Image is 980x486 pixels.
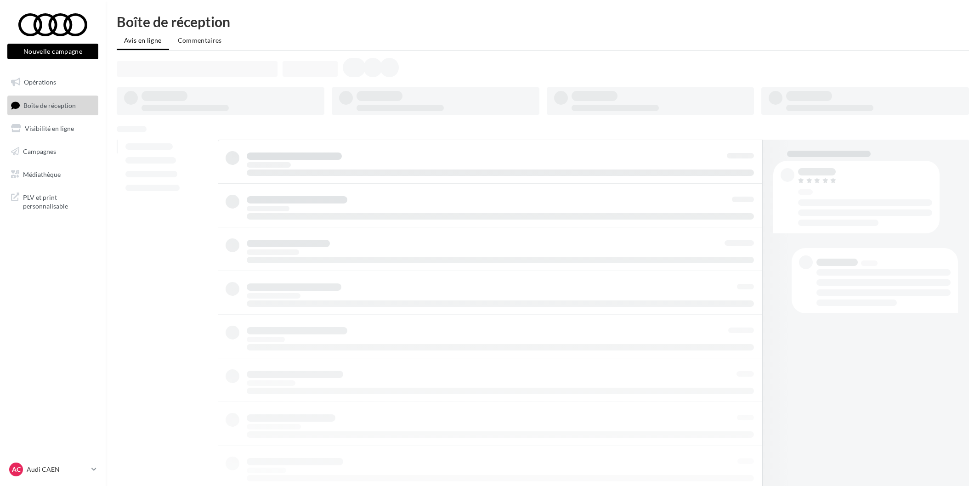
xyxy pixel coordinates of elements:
[27,465,88,474] p: Audi CAEN
[24,78,56,86] span: Opérations
[12,465,21,474] span: AC
[23,147,56,155] span: Campagnes
[25,124,74,132] span: Visibilité en ligne
[6,96,100,115] a: Boîte de réception
[7,44,98,59] button: Nouvelle campagne
[23,170,61,178] span: Médiathèque
[6,73,100,92] a: Opérations
[23,101,76,109] span: Boîte de réception
[6,187,100,215] a: PLV et print personnalisable
[23,191,95,211] span: PLV et print personnalisable
[117,15,969,28] div: Boîte de réception
[6,142,100,161] a: Campagnes
[178,36,222,44] span: Commentaires
[6,119,100,138] a: Visibilité en ligne
[7,461,98,478] a: AC Audi CAEN
[6,165,100,184] a: Médiathèque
